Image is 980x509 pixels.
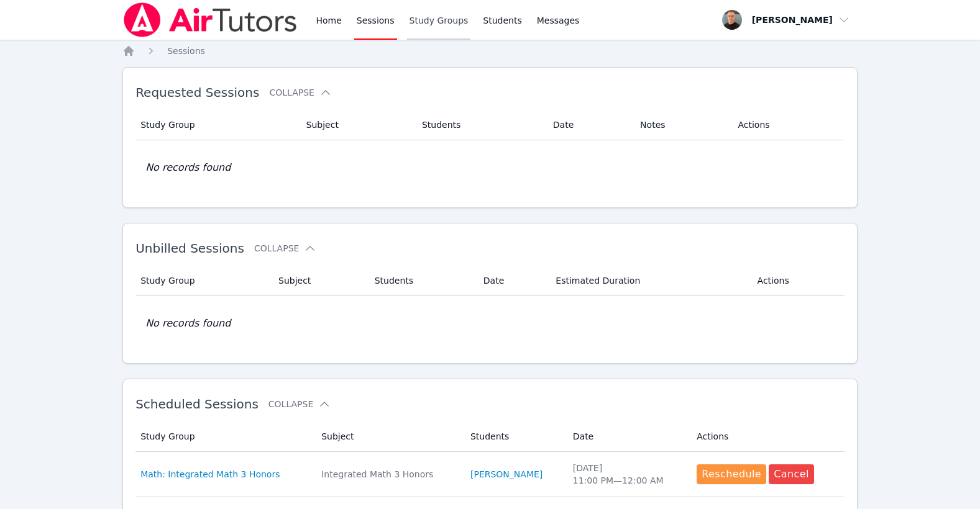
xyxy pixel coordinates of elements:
th: Study Group [135,266,271,296]
a: [PERSON_NAME] [470,468,543,480]
th: Estimated Duration [548,266,749,296]
button: Collapse [269,86,331,99]
button: Reschedule [697,464,766,484]
th: Subject [314,421,463,452]
th: Subject [299,110,414,140]
span: Scheduled Sessions [135,397,259,412]
td: No records found [135,140,845,195]
th: Students [414,110,546,140]
th: Actions [689,421,845,452]
a: Math: Integrated Math 3 Honors [140,468,280,480]
th: Notes [633,110,730,140]
th: Students [463,421,566,452]
button: Collapse [268,398,331,410]
th: Students [367,266,476,296]
th: Study Group [135,110,298,140]
button: Cancel [769,464,814,484]
span: Unbilled Sessions [135,241,244,256]
span: Requested Sessions [135,85,259,100]
th: Study Group [135,421,314,452]
img: Air Tutors [122,2,298,37]
td: No records found [135,296,845,351]
button: Collapse [254,242,316,254]
span: Sessions [167,46,205,56]
th: Date [476,266,548,296]
a: Sessions [167,45,205,57]
th: Actions [750,266,845,296]
nav: Breadcrumb [122,45,858,57]
th: Actions [730,110,844,140]
th: Date [566,421,689,452]
span: Messages [537,14,580,27]
div: Integrated Math 3 Honors [321,468,456,480]
div: [DATE] 11:00 PM — 12:00 AM [573,462,682,487]
tr: Math: Integrated Math 3 HonorsIntegrated Math 3 Honors[PERSON_NAME][DATE]11:00 PM—12:00 AMResched... [135,452,845,497]
th: Date [546,110,633,140]
th: Subject [271,266,367,296]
